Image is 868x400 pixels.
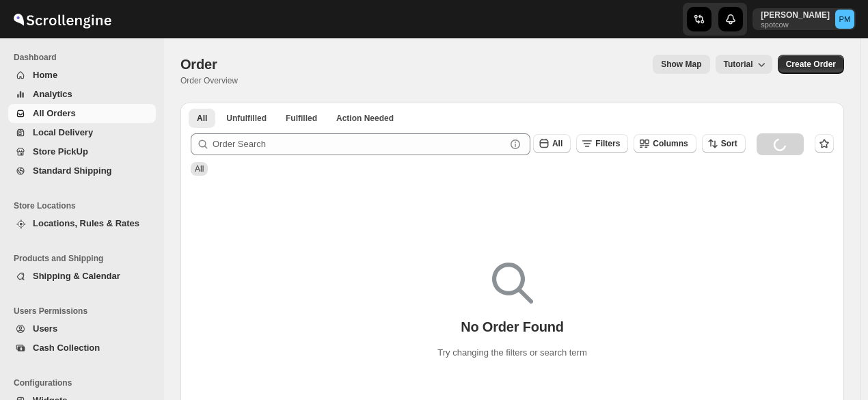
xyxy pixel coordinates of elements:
[8,214,156,233] button: Locations, Rules & Rates
[33,165,112,176] span: Standard Shipping
[226,113,267,124] span: Unfulfilled
[492,263,533,304] img: Empty search results
[33,146,88,157] span: Store PickUp
[189,109,215,128] button: All
[8,85,156,104] button: Analytics
[33,323,57,334] span: Users
[839,15,851,23] text: PM
[653,55,709,74] button: Map action label
[721,139,737,148] span: Sort
[197,113,207,124] span: All
[33,271,120,281] span: Shipping & Calendar
[328,109,402,128] button: ActionNeeded
[33,127,93,137] span: Local Delivery
[786,59,836,70] span: Create Order
[761,10,830,21] p: [PERSON_NAME]
[14,52,157,63] span: Dashboard
[634,134,696,153] button: Columns
[33,70,57,80] span: Home
[8,66,156,85] button: Home
[336,113,394,124] span: Action Needed
[752,8,856,30] button: User menu
[14,377,157,388] span: Configurations
[14,306,157,317] span: Users Permissions
[8,104,156,123] button: All Orders
[180,75,238,86] p: Order Overview
[8,319,156,338] button: Users
[14,253,157,264] span: Products and Shipping
[761,21,830,29] p: spotcow
[33,108,76,118] span: All Orders
[218,109,275,128] button: Unfulfilled
[33,89,72,99] span: Analytics
[533,134,571,153] button: All
[33,343,100,353] span: Cash Collection
[14,200,157,211] span: Store Locations
[576,134,628,153] button: Filters
[778,55,844,74] button: Create custom order
[286,113,317,124] span: Fulfilled
[716,55,772,74] button: Tutorial
[277,109,325,128] button: Fulfilled
[595,139,620,148] span: Filters
[195,164,204,174] span: All
[835,10,854,29] span: Prateeksh Mehra
[461,319,564,335] p: No Order Found
[33,218,139,228] span: Locations, Rules & Rates
[8,267,156,286] button: Shipping & Calendar
[213,133,506,155] input: Order Search
[8,338,156,358] button: Cash Collection
[702,134,746,153] button: Sort
[661,59,701,70] span: Show Map
[552,139,562,148] span: All
[180,57,217,72] span: Order
[653,139,688,148] span: Columns
[11,2,113,36] img: ScrollEngine
[437,346,586,360] p: Try changing the filters or search term
[724,59,753,69] span: Tutorial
